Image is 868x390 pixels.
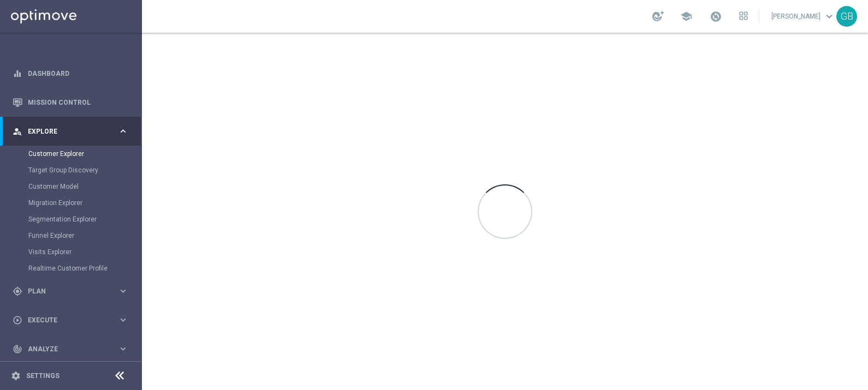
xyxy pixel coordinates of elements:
[28,128,118,135] span: Explore
[28,317,118,323] span: Execute
[28,346,118,352] span: Analyze
[28,162,141,178] div: Target Group Discovery
[770,8,836,25] a: [PERSON_NAME]keyboard_arrow_down
[13,69,22,79] i: equalizer
[28,264,114,273] a: Realtime Customer Profile
[26,373,60,379] a: Settings
[680,10,692,22] span: school
[28,215,114,224] a: Segmentation Explorer
[28,244,141,260] div: Visits Explorer
[28,178,141,195] div: Customer Model
[28,227,141,244] div: Funnel Explorer
[13,315,118,325] div: Execute
[13,286,22,296] i: gps_fixed
[28,211,141,227] div: Segmentation Explorer
[13,344,22,354] i: track_changes
[28,199,114,207] a: Migration Explorer
[12,316,129,325] button: play_circle_outline Execute keyboard_arrow_right
[28,182,114,191] a: Customer Model
[836,6,857,27] div: GB
[28,146,141,162] div: Customer Explorer
[11,371,21,381] i: settings
[118,344,128,354] i: keyboard_arrow_right
[823,10,835,22] span: keyboard_arrow_down
[13,344,118,354] div: Analyze
[12,127,129,136] button: person_search Explore keyboard_arrow_right
[28,195,141,211] div: Migration Explorer
[13,286,118,296] div: Plan
[13,127,22,136] i: person_search
[12,287,129,296] button: gps_fixed Plan keyboard_arrow_right
[28,231,114,240] a: Funnel Explorer
[13,59,128,88] div: Dashboard
[28,288,118,295] span: Plan
[118,315,128,325] i: keyboard_arrow_right
[12,69,129,78] button: equalizer Dashboard
[13,127,118,136] div: Explore
[13,88,128,117] div: Mission Control
[28,88,128,117] a: Mission Control
[13,315,22,325] i: play_circle_outline
[12,345,129,353] button: track_changes Analyze keyboard_arrow_right
[28,166,114,175] a: Target Group Discovery
[118,286,128,296] i: keyboard_arrow_right
[28,260,141,277] div: Realtime Customer Profile
[12,98,129,107] button: Mission Control
[28,149,114,158] a: Customer Explorer
[28,248,114,256] a: Visits Explorer
[118,126,128,136] i: keyboard_arrow_right
[28,59,128,88] a: Dashboard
